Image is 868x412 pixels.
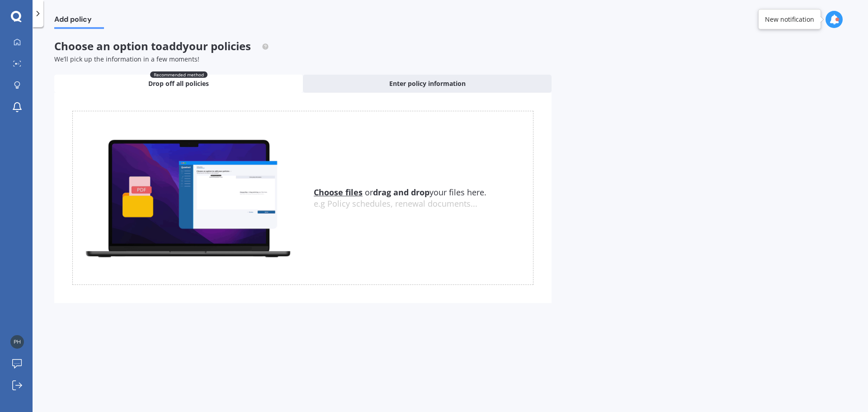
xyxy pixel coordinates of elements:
span: Enter policy information [389,79,466,88]
b: drag and drop [373,187,429,198]
img: bec7ba355cd646f01c5d9a424fa134a5 [10,335,24,349]
span: or your files here. [314,187,486,198]
span: Recommended method [150,71,208,78]
span: to add your policies [151,38,251,53]
div: e.g Policy schedules, renewal documents... [314,199,533,209]
span: We’ll pick up the information in a few moments! [54,55,199,63]
img: upload.de96410c8ce839c3fdd5.gif [73,134,303,261]
u: Choose files [314,187,363,198]
span: Drop off all policies [148,79,209,88]
span: Choose an option [54,38,269,53]
span: Add policy [54,15,104,27]
div: New notification [765,15,814,24]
